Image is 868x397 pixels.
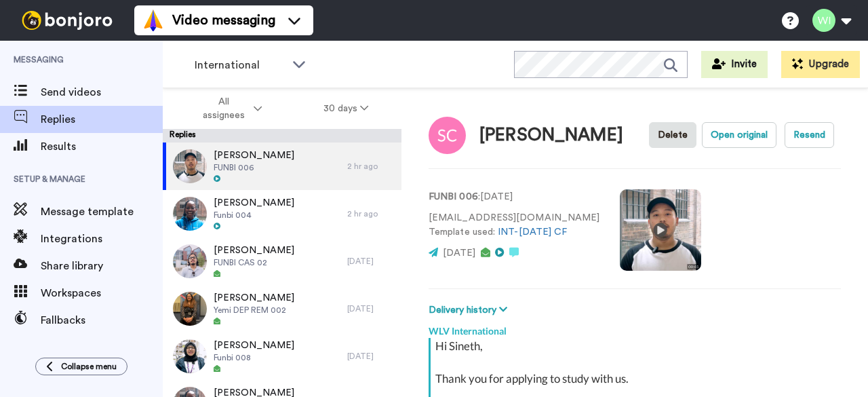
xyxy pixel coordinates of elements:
span: Video messaging [172,11,275,30]
button: Resend [785,122,834,148]
button: Collapse menu [35,358,127,375]
img: 27eae013-6e91-46e1-8cbe-64125cb1c4be-thumb.jpg [173,197,207,231]
a: [PERSON_NAME]Funbi 0042 hr ago [163,190,401,238]
span: Results [41,138,163,155]
span: Collapse menu [61,361,117,372]
span: Replies [41,111,163,128]
span: Funbi 004 [214,210,294,221]
span: [PERSON_NAME] [214,149,294,162]
a: [PERSON_NAME]Yemi DEP REM 002[DATE] [163,285,401,333]
img: 0c24e88b-33c6-4f8d-8092-57adc2dd1af8-thumb.jpg [173,292,207,326]
span: Yemi DEP REM 002 [214,305,294,316]
a: [PERSON_NAME]FUNBI 0062 hr ago [163,143,401,190]
button: 30 days [293,96,399,121]
span: Fallbacks [41,312,163,328]
span: All assignees [196,95,251,122]
span: International [195,57,285,73]
span: [PERSON_NAME] [214,339,294,352]
p: [EMAIL_ADDRESS][DOMAIN_NAME] Template used: [429,211,599,240]
div: WLV International [429,318,841,338]
span: Share library [41,258,163,274]
img: 20357b13-09c5-4b1e-98cd-6bacbcb48d6b-thumb.jpg [173,149,207,183]
a: INT-[DATE] CF [498,227,567,237]
span: Funbi 008 [214,352,294,363]
img: vm-color.svg [142,10,164,31]
span: [PERSON_NAME] [214,291,294,305]
span: Send videos [41,84,163,100]
strong: FUNBI 006 [429,192,478,202]
button: Upgrade [781,51,860,78]
button: Invite [701,51,768,78]
div: [DATE] [347,351,395,362]
button: Delete [649,122,696,148]
img: bj-logo-header-white.svg [16,11,118,30]
img: Image of Sineth Jayalth [429,117,466,154]
div: 2 hr ago [347,161,395,172]
button: Delivery history [429,303,511,318]
span: Workspaces [41,285,163,301]
span: [PERSON_NAME] [214,244,294,257]
span: FUNBI CAS 02 [214,257,294,268]
p: : [DATE] [429,190,599,204]
button: Open original [702,122,776,148]
img: 46da0128-3f39-4863-8f80-8c1b6129621d-thumb.jpg [173,339,207,373]
span: FUNBI 006 [214,162,294,173]
span: Message template [41,204,163,220]
div: [PERSON_NAME] [479,126,623,145]
div: [DATE] [347,256,395,267]
button: All assignees [165,90,293,128]
a: [PERSON_NAME]FUNBI CAS 02[DATE] [163,238,401,285]
div: Replies [163,129,401,143]
span: [DATE] [443,248,475,258]
img: 934c795c-2441-4cc1-99fb-b43445c6dab2-thumb.jpg [173,244,207,278]
div: [DATE] [347,303,395,314]
a: [PERSON_NAME]Funbi 008[DATE] [163,333,401,380]
span: [PERSON_NAME] [214,196,294,210]
div: 2 hr ago [347,208,395,219]
span: Integrations [41,231,163,247]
